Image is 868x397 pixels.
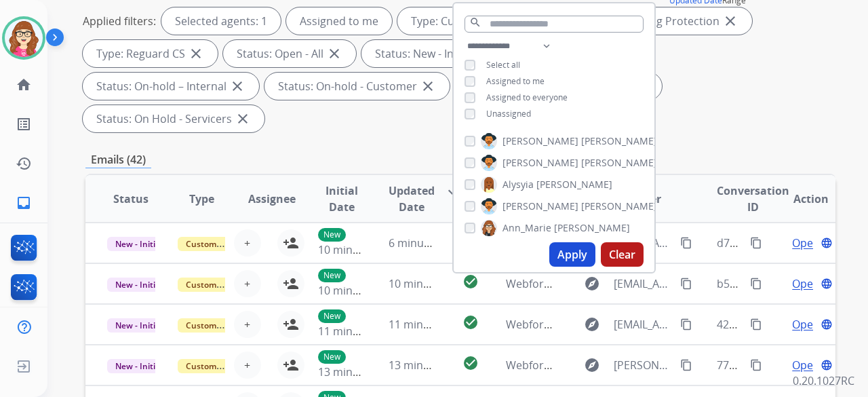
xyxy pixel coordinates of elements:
span: [PERSON_NAME] [502,156,578,170]
span: Conversation ID [717,183,789,215]
mat-icon: explore [584,357,600,373]
button: + [234,229,261,257]
span: + [244,357,250,373]
p: New [318,228,346,242]
span: New - Initial [107,278,170,292]
span: Assigned to everyone [486,92,568,103]
span: [PERSON_NAME] [581,156,657,170]
div: Type: Shipping Protection [574,7,752,35]
p: Emails (42) [85,151,151,168]
button: + [234,311,261,338]
span: Select all [486,59,520,71]
mat-icon: inbox [16,195,32,211]
span: 13 minutes ago [389,358,467,373]
span: [PERSON_NAME][EMAIL_ADDRESS][DOMAIN_NAME] [614,357,672,373]
mat-icon: explore [584,316,600,333]
mat-icon: content_copy [680,278,692,290]
mat-icon: content_copy [680,359,692,371]
div: Assigned to me [286,7,392,35]
button: + [234,270,261,297]
span: [EMAIL_ADDRESS][DOMAIN_NAME] [614,276,672,292]
span: Assignee [248,191,296,207]
div: Status: On-hold – Internal [83,73,259,100]
span: 10 minutes ago [318,242,397,257]
mat-icon: content_copy [750,278,762,290]
span: [PERSON_NAME] [536,178,612,191]
span: New - Initial [107,237,170,251]
div: Status: On-hold - Customer [264,73,450,100]
span: 13 minutes ago [318,364,397,379]
span: Customer Support [178,359,266,373]
span: 11 minutes ago [318,324,397,339]
mat-icon: language [821,359,833,371]
mat-icon: close [229,78,245,94]
span: Open [792,235,820,251]
button: Clear [601,242,644,267]
mat-icon: person_add [283,235,299,251]
button: + [234,352,261,379]
div: Selected agents: 1 [161,7,281,35]
mat-icon: close [235,111,251,127]
p: Applied filters: [83,13,156,29]
span: Customer Support [178,278,266,292]
span: 10 minutes ago [318,283,397,298]
div: Type: Reguard CS [83,40,218,67]
mat-icon: arrow_downward [446,183,462,199]
mat-icon: search [469,16,481,29]
span: Assigned to me [486,75,545,87]
div: Status: Open - All [223,40,356,67]
p: 0.20.1027RC [793,373,854,389]
span: + [244,316,250,333]
mat-icon: language [821,318,833,330]
button: Apply [549,242,595,267]
span: Webform from [EMAIL_ADDRESS][DOMAIN_NAME] on [DATE] [506,317,813,332]
mat-icon: person_add [283,276,299,292]
mat-icon: explore [584,276,600,292]
mat-icon: history [16,155,32,172]
span: Status [113,191,149,207]
mat-icon: list_alt [16,116,32,132]
span: Ann_Marie [502,221,551,235]
div: Type: Customer Support [397,7,569,35]
th: Action [765,175,835,223]
span: Open [792,357,820,373]
mat-icon: person_add [283,357,299,373]
mat-icon: check_circle [462,355,479,371]
span: Webform from [EMAIL_ADDRESS][DOMAIN_NAME] on [DATE] [506,276,813,291]
span: [PERSON_NAME] [502,200,578,213]
span: Updated Date [389,183,435,215]
span: + [244,276,250,292]
mat-icon: person_add [283,316,299,333]
span: [PERSON_NAME] [502,134,578,148]
span: [PERSON_NAME] [581,200,657,213]
p: New [318,309,346,323]
mat-icon: check_circle [462,314,479,330]
mat-icon: check_circle [462,273,479,290]
mat-icon: content_copy [750,318,762,330]
mat-icon: content_copy [680,318,692,330]
span: New - Initial [107,318,170,333]
span: 10 minutes ago [389,276,467,291]
span: Alysyia [502,178,534,191]
mat-icon: close [326,45,342,62]
mat-icon: close [420,78,436,94]
mat-icon: content_copy [680,237,692,249]
span: + [244,235,250,251]
mat-icon: content_copy [750,359,762,371]
p: New [318,350,346,364]
span: Customer Support [178,318,266,333]
div: Status: New - Initial [361,40,505,67]
mat-icon: language [821,278,833,290]
div: Status: On Hold - Servicers [83,105,264,132]
mat-icon: content_copy [750,237,762,249]
span: Initial Date [318,183,366,215]
span: Webform from [EMAIL_ADDRESS][DOMAIN_NAME] on [DATE] [506,358,813,373]
mat-icon: close [188,45,204,62]
span: 6 minutes ago [389,235,461,250]
span: [PERSON_NAME] [581,134,657,148]
span: Type [189,191,214,207]
mat-icon: home [16,77,32,93]
mat-icon: close [722,13,738,29]
span: 11 minutes ago [389,317,467,332]
img: avatar [5,19,43,57]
